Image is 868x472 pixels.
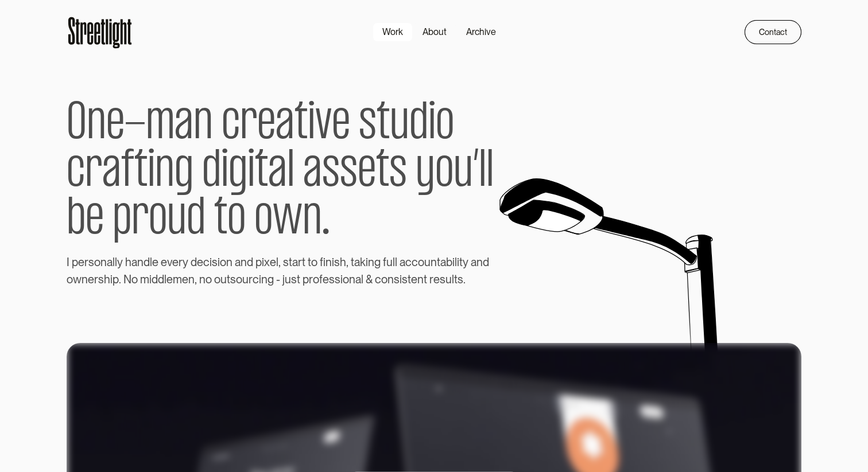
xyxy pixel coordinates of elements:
span: u [424,253,431,271]
span: s [230,271,236,288]
span: o [220,253,226,271]
span: d [409,101,428,149]
span: e [106,101,125,149]
span: k [360,253,366,271]
span: l [393,253,395,271]
span: f [319,271,323,288]
span: y [416,149,435,196]
span: n [368,253,374,271]
span: e [433,271,440,288]
span: o [436,101,454,149]
span: i [332,253,334,271]
span: r [131,196,149,244]
span: r [94,271,98,288]
span: l [395,253,397,271]
span: l [361,271,363,288]
a: Archive [456,22,506,42]
span: c [203,253,210,271]
span: i [457,253,459,271]
span: g [374,253,381,271]
span: l [164,271,166,288]
span: o [67,271,73,288]
span: s [359,101,377,149]
span: ’ [473,149,479,196]
span: o [149,196,167,244]
span: s [402,271,408,288]
span: e [270,253,276,271]
span: e [323,271,329,288]
span: m [173,271,182,288]
span: b [446,253,452,271]
div: Work [382,25,403,39]
span: v [167,253,172,271]
span: e [152,253,158,271]
span: h [340,253,346,271]
span: u [445,271,452,288]
span: r [309,271,313,288]
span: t [214,196,227,244]
span: u [454,149,473,196]
span: n [87,101,106,149]
span: i [218,253,220,271]
span: y [183,253,188,271]
span: u [285,271,291,288]
span: m [140,271,149,288]
span: . [119,271,121,288]
span: c [405,253,412,271]
span: i [259,271,261,288]
span: s [88,253,94,271]
span: t [376,149,389,196]
span: t [351,253,354,271]
span: e [88,271,94,288]
span: s [394,271,400,288]
span: i [149,271,152,288]
span: . [322,196,330,244]
span: t [289,253,292,271]
span: i [110,271,113,288]
span: s [98,271,104,288]
span: g [268,271,274,288]
span: t [437,253,440,271]
span: u [167,196,187,244]
span: t [134,149,148,196]
span: r [429,271,433,288]
span: i [323,253,325,271]
span: a [355,271,361,288]
span: a [102,149,121,196]
span: n [387,271,394,288]
span: s [335,271,340,288]
span: n [155,149,175,196]
span: a [400,253,405,271]
span: i [221,149,228,196]
span: j [282,271,285,288]
span: g [175,149,193,196]
span: i [308,101,315,149]
span: d [483,253,489,271]
span: a [175,101,193,149]
span: h [104,271,110,288]
span: n [82,271,88,288]
span: s [322,149,340,196]
span: n [303,196,322,244]
span: s [458,271,463,288]
span: c [67,149,85,196]
span: c [253,271,259,288]
span: g [228,149,247,196]
span: l [452,271,454,288]
span: i [247,149,255,196]
span: u [390,101,409,149]
span: e [161,253,167,271]
span: u [386,253,393,271]
span: f [320,253,323,271]
span: p [113,271,119,288]
span: o [254,196,273,244]
span: , [278,253,281,271]
a: Work [373,22,413,42]
span: - [125,101,146,149]
span: o [311,253,317,271]
span: y [117,253,123,271]
span: l [455,253,457,271]
span: d [144,253,150,271]
span: , [346,253,348,271]
span: o [131,271,138,288]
